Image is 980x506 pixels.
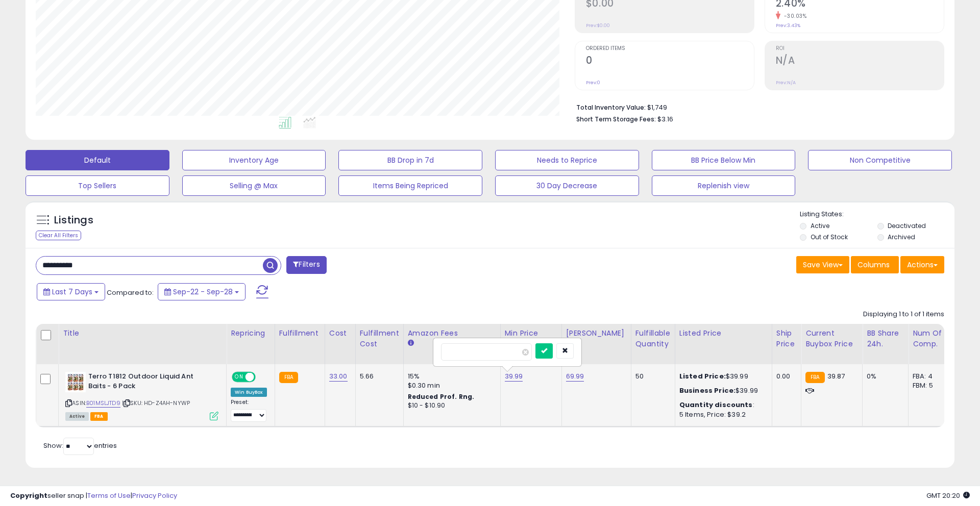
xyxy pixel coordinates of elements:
[10,491,47,500] strong: Copyright
[679,328,768,339] div: Listed Price
[913,381,946,390] div: FBM: 5
[408,401,493,410] div: $10 - $10.90
[254,373,271,382] span: OFF
[679,386,736,395] b: Business Price:
[88,372,212,393] b: Terro T1812 Outdoor Liquid Ant Baits - 6 Pack
[679,410,764,419] div: 5 Items, Price: $39.2
[65,372,218,419] div: ASIN:
[505,328,557,339] div: Min Price
[10,491,177,501] div: seller snap | |
[808,150,952,170] button: Non Competitive
[231,328,271,339] div: Repricing
[576,103,646,112] b: Total Inventory Value:
[86,399,120,408] a: B01MSLJTD9
[122,399,190,407] span: | SKU: HD-Z4AH-NYWP
[888,233,915,241] label: Archived
[158,283,246,300] button: Sep-22 - Sep-28
[913,372,946,381] div: FBA: 4
[576,100,937,113] li: $1,749
[776,55,944,68] h2: N/A
[888,221,926,230] label: Deactivated
[279,372,298,383] small: FBA
[54,213,93,227] h5: Listings
[586,80,600,86] small: Prev: 0
[408,392,475,401] b: Reduced Prof. Rng.
[780,12,807,20] small: -30.03%
[811,221,829,230] label: Active
[800,210,954,219] p: Listing States:
[652,175,796,196] button: Replenish view
[566,371,584,382] a: 69.99
[408,328,496,339] div: Amazon Fees
[231,388,267,397] div: Win BuyBox
[679,386,764,395] div: $39.99
[857,260,890,270] span: Columns
[279,328,321,339] div: Fulfillment
[173,287,233,297] span: Sep-22 - Sep-28
[408,381,493,390] div: $0.30 min
[652,150,796,170] button: BB Price Below Min
[495,150,639,170] button: Needs to Reprice
[679,400,764,410] div: :
[338,175,482,196] button: Items Being Repriced
[657,114,673,124] span: $3.16
[586,22,610,29] small: Prev: $0.00
[26,175,169,196] button: Top Sellers
[26,150,169,170] button: Default
[796,256,849,273] button: Save View
[776,80,796,86] small: Prev: N/A
[867,328,904,349] div: BB Share 24h.
[776,372,793,381] div: 0.00
[182,150,326,170] button: Inventory Age
[329,371,348,382] a: 33.00
[776,328,797,349] div: Ship Price
[805,372,824,383] small: FBA
[827,371,845,381] span: 39.87
[811,233,848,241] label: Out of Stock
[635,372,667,381] div: 50
[635,328,671,349] div: Fulfillable Quantity
[65,412,89,421] span: All listings currently available for purchase on Amazon
[408,372,493,381] div: 15%
[576,115,656,123] b: Short Term Storage Fees:
[338,150,482,170] button: BB Drop in 7d
[926,491,970,500] span: 2025-10-6 20:20 GMT
[900,256,944,273] button: Actions
[863,310,944,319] div: Displaying 1 to 1 of 1 items
[360,328,399,349] div: Fulfillment Cost
[63,328,222,339] div: Title
[182,175,326,196] button: Selling @ Max
[586,46,754,52] span: Ordered Items
[566,328,627,339] div: [PERSON_NAME]
[505,371,523,382] a: 39.99
[90,412,108,421] span: FBA
[231,399,267,422] div: Preset:
[805,328,858,349] div: Current Buybox Price
[132,491,177,500] a: Privacy Policy
[233,373,246,382] span: ON
[360,372,396,381] div: 5.66
[586,55,754,68] h2: 0
[52,287,92,297] span: Last 7 Days
[913,328,950,349] div: Num of Comp.
[679,372,764,381] div: $39.99
[776,22,800,29] small: Prev: 3.43%
[107,288,154,297] span: Compared to:
[408,339,414,348] small: Amazon Fees.
[867,372,900,381] div: 0%
[37,283,105,300] button: Last 7 Days
[776,46,944,52] span: ROI
[87,491,131,500] a: Terms of Use
[43,441,117,450] span: Show: entries
[36,231,81,240] div: Clear All Filters
[286,256,326,274] button: Filters
[851,256,899,273] button: Columns
[495,175,639,196] button: 30 Day Decrease
[679,400,753,410] b: Quantity discounts
[329,328,351,339] div: Cost
[65,372,86,392] img: 61vrAShOlCL._SL40_.jpg
[679,371,726,381] b: Listed Price:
